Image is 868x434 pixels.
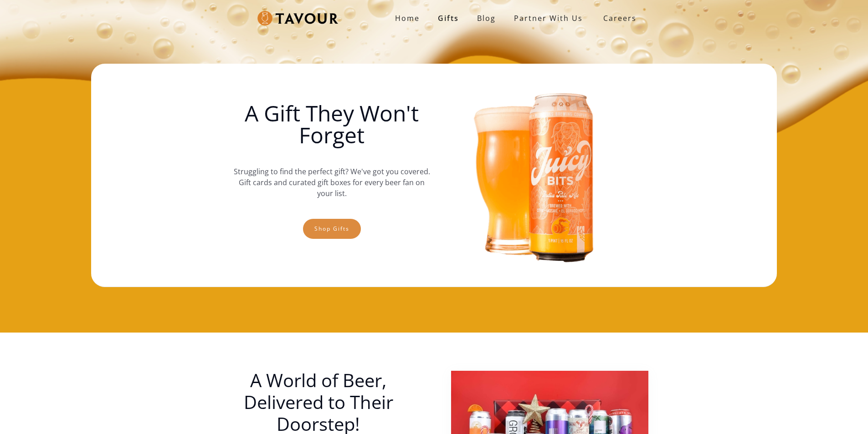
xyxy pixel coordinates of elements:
p: Struggling to find the perfect gift? We've got you covered. Gift cards and curated gift boxes for... [233,157,430,208]
a: Blog [468,9,505,27]
a: Gifts [429,9,468,27]
a: Home [386,9,429,27]
a: Shop gifts [303,219,361,239]
a: Careers [592,5,643,31]
h1: A Gift They Won't Forget [233,102,430,146]
strong: Careers [603,9,637,27]
a: partner with us [505,9,592,27]
strong: Home [395,13,420,23]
